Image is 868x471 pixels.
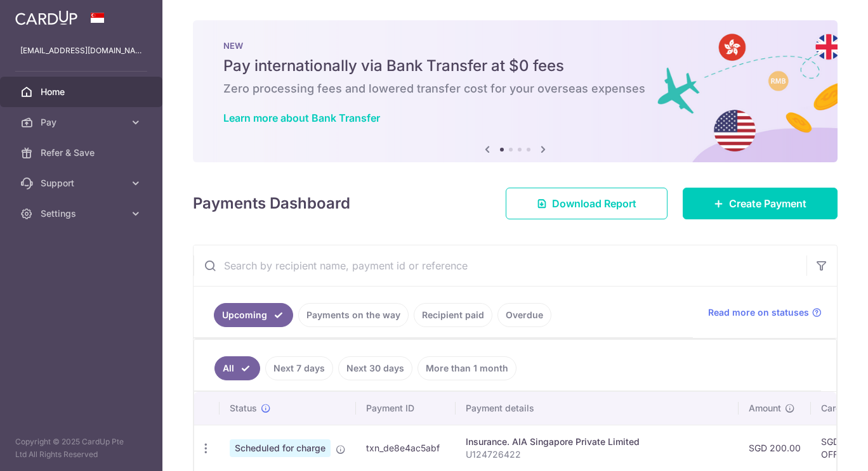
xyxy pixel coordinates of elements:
[497,303,551,327] a: Overdue
[683,188,838,219] a: Create Payment
[41,177,124,190] span: Support
[223,56,807,76] h5: Pay internationally via Bank Transfer at $0 fees
[193,20,838,162] img: Bank transfer banner
[15,10,77,25] img: CardUp
[230,439,331,457] span: Scheduled for charge
[41,207,124,220] span: Settings
[298,303,409,327] a: Payments on the way
[223,112,380,124] a: Learn more about Bank Transfer
[356,392,456,425] th: Payment ID
[265,356,333,380] a: Next 7 days
[214,356,260,380] a: All
[41,146,124,159] span: Refer & Save
[729,196,806,211] span: Create Payment
[708,306,809,319] span: Read more on statuses
[223,81,807,96] h6: Zero processing fees and lowered transfer cost for your overseas expenses
[466,448,728,461] p: U124726422
[552,196,636,211] span: Download Report
[418,356,516,380] a: More than 1 month
[356,425,456,471] td: txn_de8e4ac5abf
[214,303,293,327] a: Upcoming
[230,402,257,415] span: Status
[193,192,350,215] h4: Payments Dashboard
[41,86,124,98] span: Home
[466,436,728,448] div: Insurance. AIA Singapore Private Limited
[414,303,492,327] a: Recipient paid
[456,392,739,425] th: Payment details
[749,402,781,415] span: Amount
[708,306,822,319] a: Read more on statuses
[739,425,811,471] td: SGD 200.00
[20,44,142,57] p: [EMAIL_ADDRESS][DOMAIN_NAME]
[506,188,667,219] a: Download Report
[223,41,807,51] p: NEW
[194,245,806,286] input: Search by recipient name, payment id or reference
[41,116,124,129] span: Pay
[338,356,412,380] a: Next 30 days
